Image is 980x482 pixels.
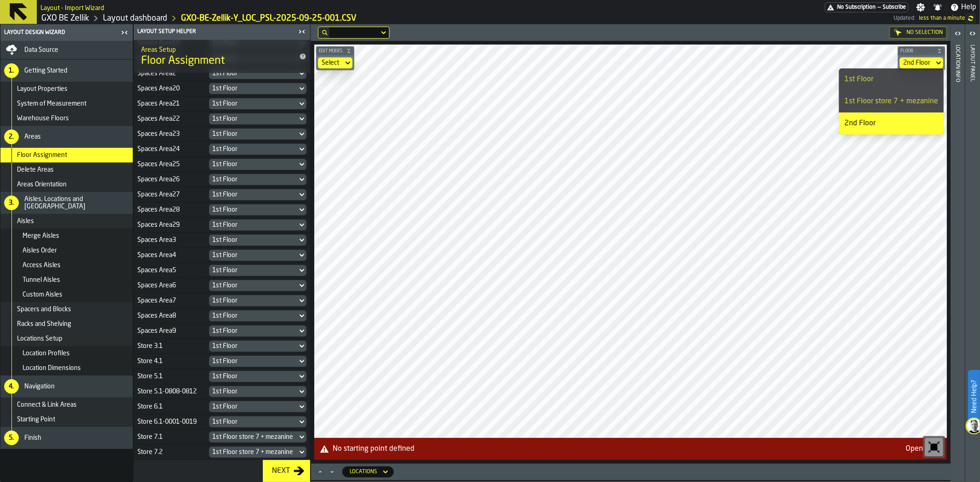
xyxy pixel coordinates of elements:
div: DropdownMenuValue-default-floor [209,189,306,200]
h2: Sub Title [141,45,288,54]
span: Locations Setup [17,335,62,342]
div: DropdownMenuValue-default-floor [209,341,306,352]
span: Data Source [24,46,58,54]
span: Aisles [17,218,34,225]
div: Spaces Area5 [137,267,202,274]
span: Areas Orientation [17,181,67,188]
div: DropdownMenuValue-default-floor [213,130,294,138]
li: menu Connect & Link Areas [0,398,133,412]
div: Spaces Area6 [137,282,202,289]
header: Layout Design Wizard [0,24,133,41]
div: DropdownMenuValue-default-floor [213,312,294,319]
div: DropdownMenuValue-default-floor [209,416,306,427]
div: Location Info [955,43,961,480]
div: DropdownMenuValue-floor-caa8e4e621 [209,447,306,458]
li: menu Navigation [0,376,133,398]
div: Spaces Area22 [137,115,202,123]
span: — [878,4,881,11]
div: DropdownMenuValue-default-floor [209,159,306,170]
span: Updated: [894,15,915,22]
div: DropdownMenuValue-default-floor [209,280,306,291]
div: Spaces Area25 [137,161,202,168]
span: Warehouse Floors [17,115,69,122]
label: button-toggle-undefined [965,13,976,24]
div: DropdownMenuValue-default-floor [213,176,294,183]
div: DropdownMenuValue-default-floor [213,146,294,153]
span: Layout Properties [17,85,68,93]
div: DropdownMenuValue-default-floor [213,403,294,410]
div: DropdownMenuValue-default-floor [209,129,306,140]
div: DropdownMenuValue-default-floor [209,98,306,109]
div: 5. [4,431,19,445]
div: DropdownMenuValue-default-floor [213,85,294,92]
label: button-toggle-Help [946,2,980,13]
span: Edit Modes [317,49,344,54]
div: DropdownMenuValue-floor-da9cefb881 [900,57,943,68]
div: Spaces Area24 [137,146,202,153]
span: Help [961,2,976,13]
div: DropdownMenuValue-default-floor [213,221,294,229]
li: menu Data Source [0,41,133,60]
button: button- [898,46,945,56]
label: button-toggle-Close me [118,27,131,38]
button: button- [316,46,354,56]
div: DropdownMenuValue-none [318,57,352,68]
div: DropdownMenuValue-default-floor [209,295,306,306]
div: DropdownMenuValue-none [322,59,340,67]
div: DropdownMenuValue-default-floor [209,144,306,155]
div: DropdownMenuValue-default-floor [209,83,306,94]
span: Merge Aisles [23,232,59,240]
div: Spaces Area7 [137,297,202,304]
span: Location Profiles [23,350,70,357]
a: link-to-/wh/i/5fa160b1-7992-442a-9057-4226e3d2ae6d/pricing/ [825,2,908,12]
div: Spaces Area23 [137,130,202,138]
li: menu Location Dimensions [0,361,133,376]
div: Next [268,465,294,476]
li: dropdown-item [839,112,944,135]
span: Starting Point [17,416,55,423]
li: menu Aisles Order [0,243,133,258]
span: Navigation [24,383,55,390]
nav: Breadcrumb [40,13,467,24]
div: Layout panel [969,43,976,480]
li: menu System of Measurement [0,96,133,111]
label: button-toggle-Notifications [929,3,946,12]
div: Store 6.1 [137,403,202,410]
div: Menu Subscription [825,2,908,12]
ul: dropdown-menu [839,68,944,135]
li: menu Aisles, Locations and Bays [0,192,133,214]
span: Floor [899,49,935,54]
span: Finish [24,434,41,442]
li: menu Floor Assignment [0,148,133,163]
li: menu Starting Point [0,412,133,427]
div: Spaces Area8 [137,312,202,319]
div: Spaces Area21 [137,100,202,107]
div: DropdownMenuValue-floor-da9cefb881 [903,59,930,67]
li: menu Warehouse Floors [0,111,133,126]
span: Subscribe [883,4,906,11]
li: dropdown-item [839,90,944,112]
div: DropdownMenuValue-default-floor [213,418,294,426]
li: menu Custom Aisles [0,287,133,302]
div: Store 6.1-0001-0019 [137,418,202,426]
div: DropdownMenuValue-default-floor [209,250,306,261]
button: Maximize [315,467,326,476]
header: Layout panel [965,24,980,482]
div: Layout Setup Helper [136,28,295,35]
div: DropdownMenuValue-default-floor [213,236,294,244]
div: button-toolbar-undefined [923,436,945,458]
span: Racks and Shelving [17,320,71,328]
div: DropdownMenuValue-default-floor [209,325,306,336]
a: link-to-/wh/i/5fa160b1-7992-442a-9057-4226e3d2ae6d/designer [103,13,167,23]
li: menu Aisles [0,214,133,229]
div: DropdownMenuValue-default-floor [213,267,294,274]
div: DropdownMenuValue-default-floor [209,204,306,215]
li: menu Access Aisles [0,258,133,273]
div: DropdownMenuValue-default-floor [209,310,306,321]
div: 1st Floor store 7 + mezanine [844,96,938,107]
button: button-Next [263,460,310,482]
header: Location Info [951,24,965,482]
div: DropdownMenuValue-locations [342,466,394,477]
div: Spaces Area9 [137,327,202,335]
div: DropdownMenuValue-default-floor [209,219,306,230]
